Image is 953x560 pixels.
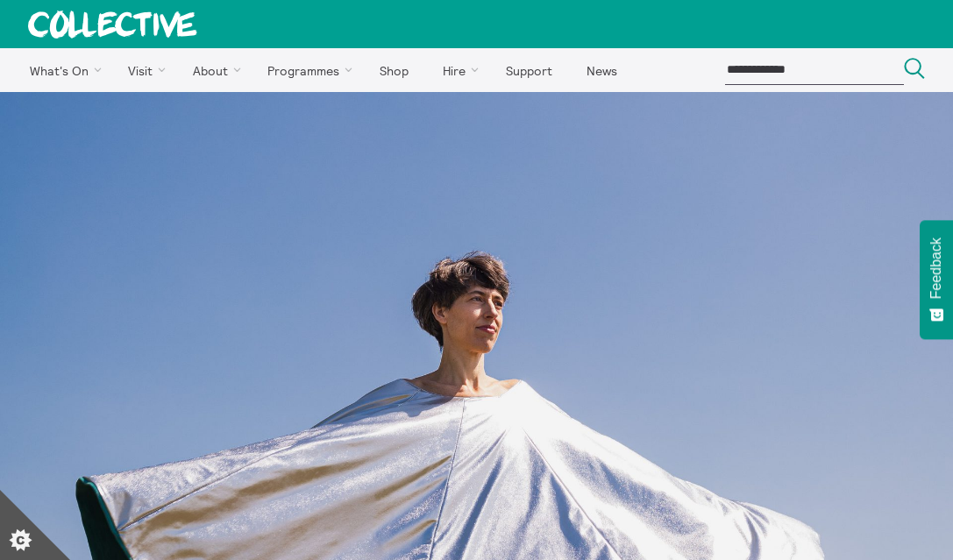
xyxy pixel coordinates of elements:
[14,48,110,92] a: What's On
[177,48,249,92] a: About
[252,48,361,92] a: Programmes
[490,48,567,92] a: Support
[428,48,487,92] a: Hire
[920,220,953,339] button: Feedback - Show survey
[113,48,174,92] a: Visit
[571,48,632,92] a: News
[928,237,944,299] span: Feedback
[364,48,423,92] a: Shop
